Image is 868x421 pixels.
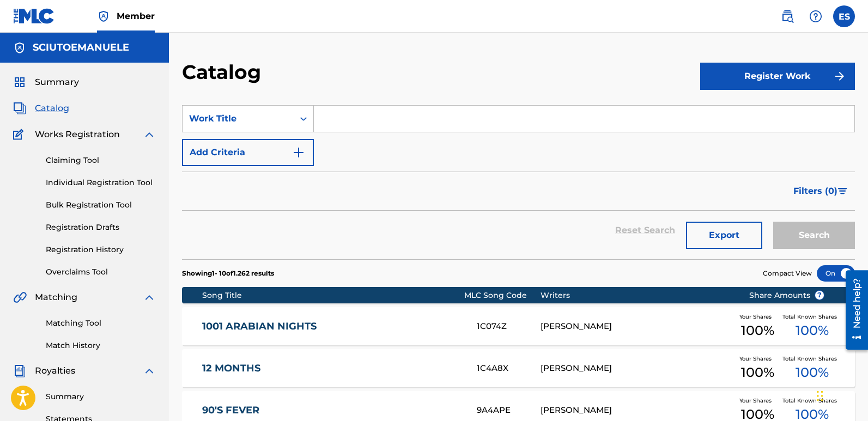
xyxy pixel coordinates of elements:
[781,10,794,23] img: search
[13,291,27,304] img: Matching
[35,76,79,89] span: Summary
[837,266,868,354] iframe: Resource Center
[202,362,462,375] a: 12 MONTHS
[815,291,824,300] span: ?
[13,76,79,89] a: SummarySummary
[782,396,841,405] span: Total Known Shares
[46,244,156,255] a: Registration History
[13,102,26,115] img: Catalog
[13,41,26,54] img: Accounts
[202,404,462,417] a: 90'S FEVER
[763,269,812,278] span: Compact View
[46,177,156,188] a: Individual Registration Tool
[117,10,155,22] span: Member
[13,76,26,89] img: Summary
[749,290,824,301] span: Share Amounts
[143,128,156,141] img: expand
[202,290,464,301] div: Song Title
[541,404,732,417] div: [PERSON_NAME]
[700,63,855,90] button: Register Work
[292,146,305,159] img: 9d2ae6d4665cec9f34b9.svg
[796,321,829,340] span: 100 %
[143,291,156,304] img: expand
[189,112,287,125] div: Work Title
[741,321,774,340] span: 100 %
[814,369,868,421] iframe: Chat Widget
[787,178,855,205] button: Filters (0)
[182,60,266,84] h2: Catalog
[739,313,776,321] span: Your Shares
[782,313,841,321] span: Total Known Shares
[739,396,776,405] span: Your Shares
[686,222,762,249] button: Export
[477,404,541,417] div: 9A4APE
[35,364,75,377] span: Royalties
[46,391,156,402] a: Summary
[13,128,27,141] img: Works Registration
[805,5,827,27] div: Help
[97,10,110,23] img: Top Rightsholder
[35,128,120,141] span: Works Registration
[796,363,829,382] span: 100 %
[182,139,314,166] button: Add Criteria
[13,102,69,115] a: CatalogCatalog
[809,10,822,23] img: help
[477,362,541,375] div: 1C4A8X
[35,102,69,115] span: Catalog
[182,105,855,259] form: Search Form
[541,362,732,375] div: [PERSON_NAME]
[739,355,776,363] span: Your Shares
[46,340,156,351] a: Match History
[814,369,868,421] div: Chat-Widget
[477,320,541,333] div: 1C074Z
[13,364,26,377] img: Royalties
[33,41,129,54] h5: SCIUTOEMANUELE
[776,5,798,27] a: Public Search
[464,290,541,301] div: MLC Song Code
[817,380,823,412] div: Ziehen
[833,5,855,27] div: User Menu
[541,320,732,333] div: [PERSON_NAME]
[46,155,156,166] a: Claiming Tool
[143,364,156,377] img: expand
[46,222,156,233] a: Registration Drafts
[541,290,732,301] div: Writers
[202,320,462,333] a: 1001 ARABIAN NIGHTS
[833,70,846,83] img: f7272a7cc735f4ea7f67.svg
[793,185,837,198] span: Filters ( 0 )
[182,269,274,278] p: Showing 1 - 10 of 1.262 results
[782,355,841,363] span: Total Known Shares
[46,318,156,329] a: Matching Tool
[13,8,55,24] img: MLC Logo
[838,188,847,194] img: filter
[46,266,156,278] a: Overclaims Tool
[741,363,774,382] span: 100 %
[35,291,77,304] span: Matching
[46,199,156,211] a: Bulk Registration Tool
